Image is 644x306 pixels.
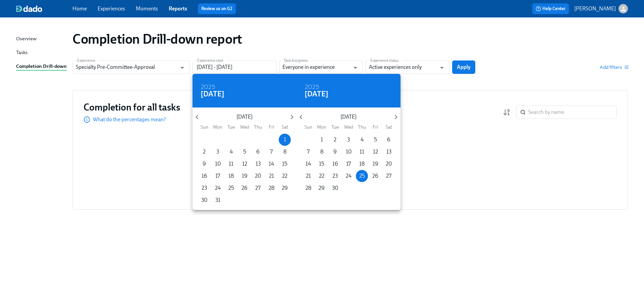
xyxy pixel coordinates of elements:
p: 11 [229,160,233,168]
button: 23 [329,170,341,182]
p: 11 [360,148,364,156]
p: 24 [215,184,221,192]
p: 7 [270,148,273,156]
button: 18 [356,158,368,170]
button: 4 [225,146,237,158]
p: 1 [284,136,286,143]
p: 27 [255,184,261,192]
button: 30 [198,194,210,206]
button: 13 [252,158,264,170]
button: 3 [212,146,224,158]
p: 7 [307,148,310,156]
button: 12 [369,146,381,158]
p: 24 [346,172,352,180]
span: Sun [198,124,210,130]
p: 2 [334,136,336,143]
p: 10 [346,148,352,156]
button: 6 [252,146,264,158]
h4: [DATE] [201,89,224,99]
button: 5 [369,134,381,146]
p: 12 [373,148,378,156]
button: 22 [316,170,328,182]
button: 29 [279,182,291,194]
p: 14 [306,160,311,168]
p: 13 [386,148,391,156]
button: 26 [369,170,381,182]
button: 3 [342,134,355,146]
p: 19 [242,172,248,180]
button: 11 [225,158,237,170]
p: 26 [241,184,248,192]
button: 15 [279,158,291,170]
button: 2025 [201,84,215,91]
p: 5 [243,148,246,156]
button: 7 [265,146,277,158]
button: 30 [329,182,341,194]
button: 10 [342,146,355,158]
span: Fri [265,124,277,130]
button: 24 [342,170,355,182]
button: [DATE] [201,91,224,97]
p: 30 [201,196,207,204]
p: 18 [359,160,365,168]
span: Sat [279,124,291,130]
button: 29 [316,182,328,194]
p: 23 [332,172,338,180]
button: 1 [316,134,328,146]
span: Wed [238,124,251,130]
p: 29 [282,184,288,192]
p: 16 [202,172,207,180]
button: 14 [265,158,277,170]
span: Mon [212,124,224,130]
span: Sat [383,124,395,130]
button: 18 [225,170,237,182]
button: 25 [356,170,368,182]
button: 28 [302,182,314,194]
button: 14 [302,158,314,170]
button: 23 [198,182,210,194]
button: 2 [198,146,210,158]
p: 10 [215,160,221,168]
p: [DATE] [202,113,287,121]
button: 17 [342,158,355,170]
button: 4 [356,134,368,146]
p: 21 [269,172,274,180]
p: 15 [319,160,324,168]
button: 5 [238,146,251,158]
button: 17 [212,170,224,182]
p: 22 [282,172,287,180]
p: 28 [306,184,311,192]
p: 17 [346,160,351,168]
button: 27 [383,170,395,182]
h4: [DATE] [305,89,328,99]
button: 1 [279,134,291,146]
button: 31 [212,194,224,206]
p: 1 [321,136,323,143]
button: 22 [279,170,291,182]
p: 31 [215,196,220,204]
h6: 2025 [201,82,215,93]
p: [DATE] [306,113,391,121]
p: 30 [332,184,338,192]
span: Sun [302,124,314,130]
p: 5 [374,136,377,143]
button: 19 [238,170,251,182]
button: 9 [329,146,341,158]
p: 2 [203,148,206,156]
p: 20 [386,160,392,168]
p: 4 [230,148,233,156]
p: 25 [359,172,365,180]
button: 21 [265,170,277,182]
p: 21 [306,172,311,180]
p: 28 [269,184,274,192]
p: 20 [255,172,261,180]
button: 27 [252,182,264,194]
p: 9 [333,148,337,156]
button: 26 [238,182,251,194]
button: 12 [238,158,251,170]
p: 8 [283,148,286,156]
button: 16 [198,170,210,182]
span: Thu [356,124,368,130]
p: 17 [215,172,220,180]
p: 8 [320,148,323,156]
